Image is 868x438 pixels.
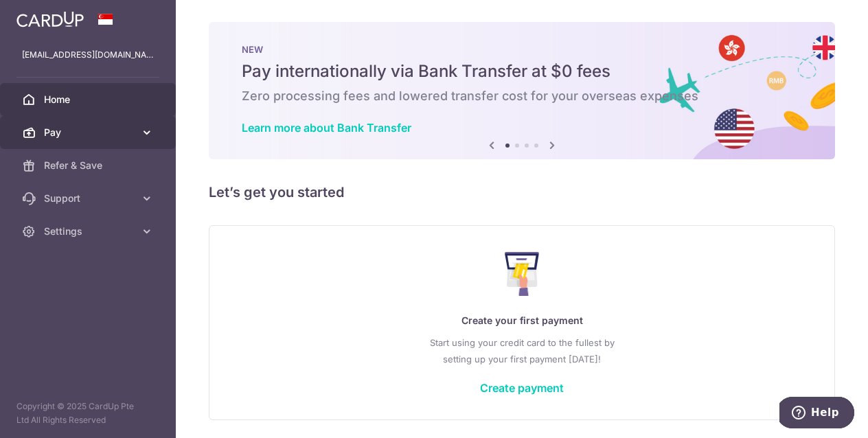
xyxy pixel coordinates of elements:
[32,10,60,22] span: Help
[505,252,540,296] img: Make Payment
[480,381,564,395] a: Create payment
[779,397,854,431] iframe: Opens a widget where you can find more information
[44,192,135,205] span: Support
[242,60,802,82] h5: Pay internationally via Bank Transfer at $0 fees
[44,126,135,139] span: Pay
[237,334,807,367] p: Start using your credit card to the fullest by setting up your first payment [DATE]!
[242,44,802,55] p: NEW
[16,11,84,27] img: CardUp
[237,312,807,329] p: Create your first payment
[22,48,154,62] p: [EMAIL_ADDRESS][DOMAIN_NAME]
[44,159,135,172] span: Refer & Save
[242,88,802,104] h6: Zero processing fees and lowered transfer cost for your overseas expenses
[44,224,135,238] span: Settings
[209,22,835,159] img: Bank transfer banner
[209,181,835,203] h5: Let’s get you started
[44,93,135,106] span: Home
[242,121,411,135] a: Learn more about Bank Transfer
